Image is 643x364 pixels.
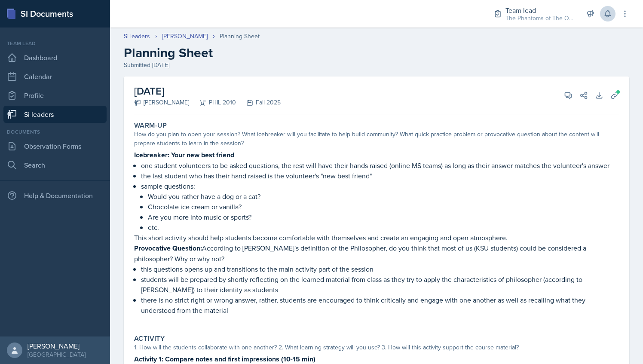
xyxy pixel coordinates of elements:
[3,87,107,104] a: Profile
[134,243,202,253] strong: Provocative Question:
[134,130,619,148] div: How do you plan to open your session? What icebreaker will you facilitate to help build community...
[134,98,189,107] div: [PERSON_NAME]
[134,150,234,160] strong: Icebreaker: Your new best friend
[141,274,619,295] p: students will be prepared by shortly reflecting on the learned material from class as they try to...
[28,342,86,350] div: [PERSON_NAME]
[134,243,619,264] p: According to [PERSON_NAME]'s definition of the Philosopher, do you think that most of us (KSU stu...
[220,32,260,41] div: Planning Sheet
[148,202,619,212] p: Chocolate ice cream or vanilla?
[141,264,619,274] p: this questions opens up and transitions to the main activity part of the session
[134,354,315,364] strong: Activity 1: Compare notes and first impressions (10-15 min)
[124,61,629,70] div: Submitted [DATE]
[3,49,107,66] a: Dashboard
[3,68,107,85] a: Calendar
[134,121,167,130] label: Warm-Up
[141,160,619,171] p: one student volunteers to be asked questions, the rest will have their hands raised (online MS te...
[134,343,619,352] div: 1. How will the students collaborate with one another? 2. What learning strategy will you use? 3....
[3,128,107,136] div: Documents
[148,212,619,222] p: Are you more into music or sports?
[141,171,619,181] p: the last student who has their hand raised is the volunteer's "new best friend"
[124,45,629,61] h2: Planning Sheet
[3,106,107,123] a: Si leaders
[124,32,150,41] a: Si leaders
[134,232,619,243] p: This short activity should help students become comfortable with themselves and create an engagin...
[3,138,107,155] a: Observation Forms
[236,98,281,107] div: Fall 2025
[3,187,107,204] div: Help & Documentation
[148,191,619,202] p: Would you rather have a dog or a cat?
[162,32,208,41] a: [PERSON_NAME]
[505,5,574,15] div: Team lead
[148,222,619,232] p: etc.
[3,156,107,174] a: Search
[134,334,165,343] label: Activity
[28,350,86,359] div: [GEOGRAPHIC_DATA]
[505,14,574,23] div: The Phantoms of The Opera / Fall 2025
[134,83,281,99] h2: [DATE]
[141,295,619,315] p: there is no strict right or wrong answer, rather, students are encouraged to think critically and...
[141,181,619,191] p: sample questions:
[3,40,107,47] div: Team lead
[189,98,236,107] div: PHIL 2010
